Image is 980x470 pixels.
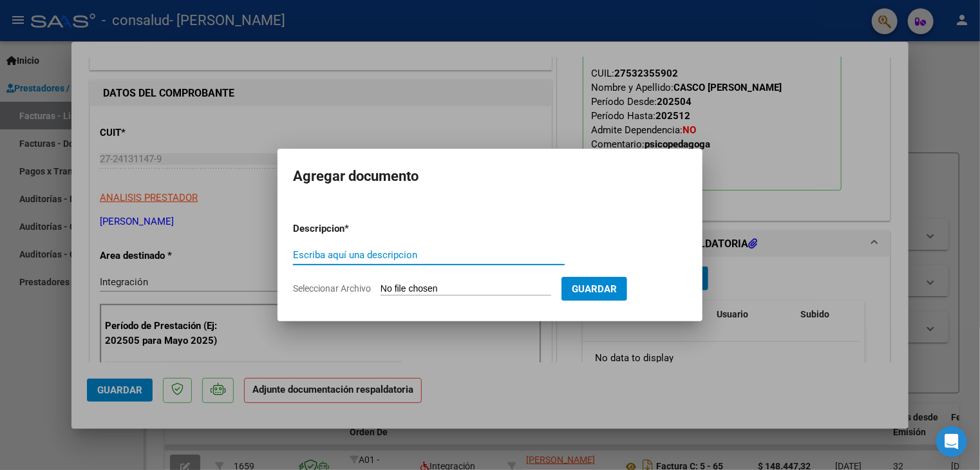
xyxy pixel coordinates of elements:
[561,277,627,301] button: Guardar
[936,426,967,457] div: Open Intercom Messenger
[293,221,411,236] p: Descripcion
[293,283,371,294] span: Seleccionar Archivo
[293,164,687,189] h2: Agregar documento
[572,283,617,295] span: Guardar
